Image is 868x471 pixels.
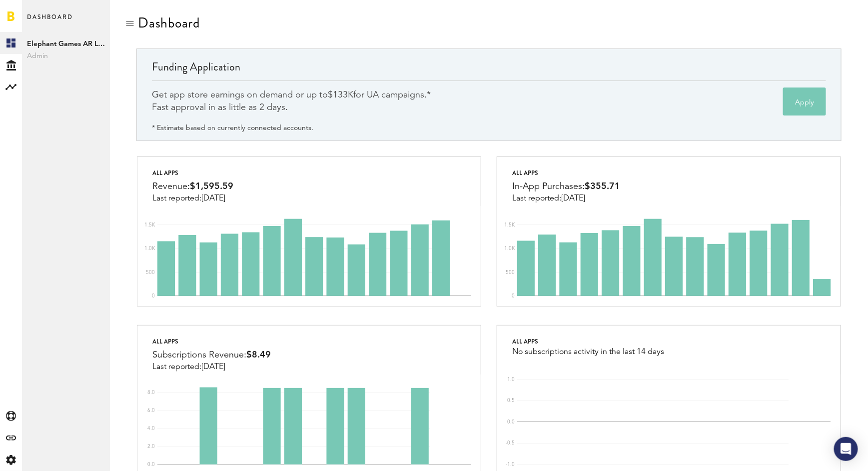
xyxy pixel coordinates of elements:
[834,437,858,461] div: Open Intercom Messenger
[152,362,271,371] div: Last reported:
[783,87,826,115] button: Apply
[585,182,620,191] span: $355.71
[147,390,155,395] text: 8.0
[152,89,431,114] div: Get app store earnings on demand or up to for UA campaigns.* Fast approval in as little as 2 days.
[152,179,233,194] div: Revenue:
[152,194,233,203] div: Last reported:
[147,462,155,467] text: 0.0
[27,11,73,32] span: Dashboard
[506,440,515,445] text: -0.5
[246,350,271,359] span: $8.49
[507,419,515,424] text: 0.0
[147,444,155,449] text: 2.0
[152,167,233,179] div: All apps
[152,59,826,80] div: Funding Application
[152,122,313,134] div: * Estimate based on currently connected accounts.
[27,50,105,62] span: Admin
[147,408,155,413] text: 6.0
[201,194,225,202] span: [DATE]
[506,462,515,467] text: -1.0
[138,15,200,31] div: Dashboard
[328,90,353,99] span: $133K
[507,377,515,382] text: 1.0
[73,7,109,16] span: Support
[146,270,155,275] text: 500
[506,270,515,275] text: 500
[561,194,585,202] span: [DATE]
[201,363,225,371] span: [DATE]
[190,182,233,191] span: $1,595.59
[512,293,515,298] text: 0
[147,426,155,431] text: 4.0
[512,194,620,203] div: Last reported:
[512,167,620,179] div: All apps
[152,347,271,362] div: Subscriptions Revenue:
[504,222,515,227] text: 1.5K
[512,179,620,194] div: In-App Purchases:
[152,293,155,298] text: 0
[512,347,664,356] div: No subscriptions activity in the last 14 days
[144,246,155,251] text: 1.0K
[507,398,515,403] text: 0.5
[144,222,155,227] text: 1.5K
[152,335,271,347] div: All apps
[27,38,105,50] span: Elephant Games AR LLC
[512,335,664,347] div: All apps
[504,246,515,251] text: 1.0K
